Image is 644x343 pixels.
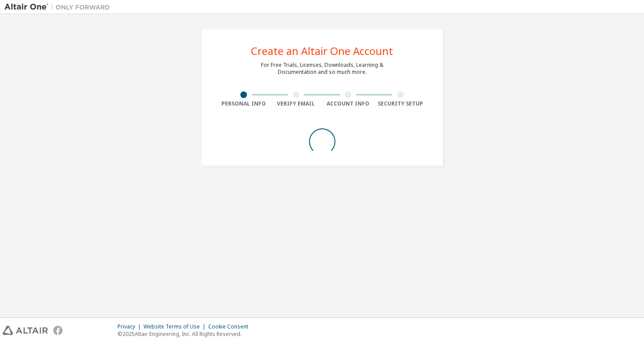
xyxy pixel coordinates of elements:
div: Website Terms of Use [144,323,208,330]
img: facebook.svg [53,326,63,335]
div: Personal Info [218,100,270,107]
div: Privacy [118,323,144,330]
div: For Free Trials, Licenses, Downloads, Learning & Documentation and so much more. [261,62,383,76]
div: Cookie Consent [208,323,254,330]
img: Altair One [4,3,114,11]
p: © 2025 Altair Engineering, Inc. All Rights Reserved. [118,330,254,338]
div: Account Info [322,100,375,107]
div: Create an Altair One Account [251,46,393,56]
div: Security Setup [374,100,427,107]
img: altair_logo.svg [3,326,48,335]
div: Verify Email [270,100,322,107]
